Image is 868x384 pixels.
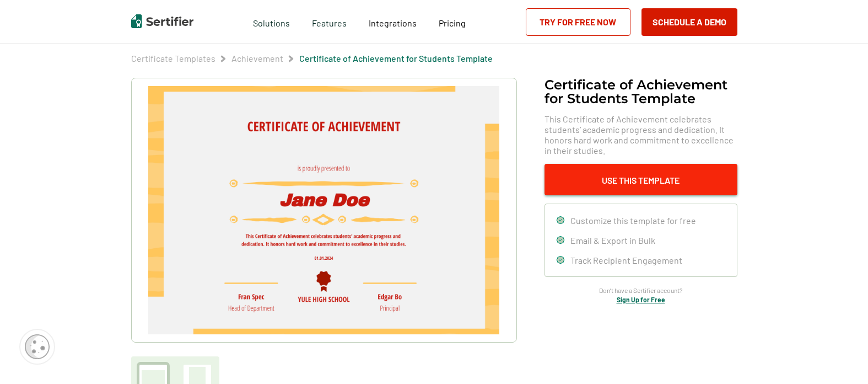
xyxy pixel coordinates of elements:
[131,53,215,63] a: Certificate Templates
[544,114,737,156] span: This Certificate of Achievement celebrates students’ academic progress and dedication. It honors ...
[641,8,737,36] button: Schedule a Demo
[299,53,493,63] a: Certificate of Achievement for Students Template
[312,15,347,29] span: Features
[526,8,630,36] a: Try for Free Now
[369,18,417,28] span: Integrations
[439,18,466,28] span: Pricing
[131,53,493,64] div: Breadcrumb
[25,334,50,359] img: Cookie Popup Icon
[599,285,683,296] span: Don’t have a Sertifier account?
[148,86,499,334] img: Certificate of Achievement for Students Template
[131,14,193,28] img: Sertifier | Digital Credentialing Platform
[617,296,665,303] a: Sign Up for Free
[544,164,737,195] button: Use This Template
[231,53,283,63] a: Achievement
[544,78,737,105] h1: Certificate of Achievement for Students Template
[253,15,290,29] span: Solutions
[570,215,696,226] span: Customize this template for free
[813,331,868,384] iframe: Chat Widget
[369,15,417,29] a: Integrations
[570,255,682,265] span: Track Recipient Engagement
[570,235,655,246] span: Email & Export in Bulk
[439,15,466,29] a: Pricing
